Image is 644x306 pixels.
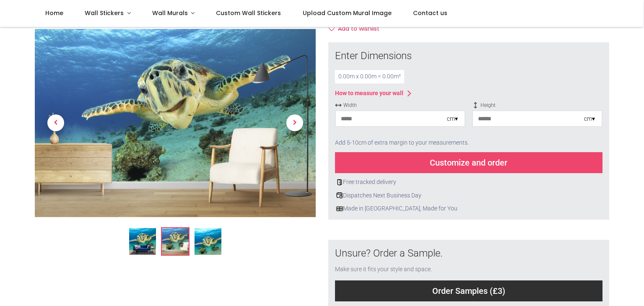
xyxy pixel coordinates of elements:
div: Dispatches Next Business Day [335,192,602,200]
span: Wall Murals [152,9,188,17]
span: Wall Stickers [85,9,124,17]
span: Upload Custom Mural Image [303,9,392,17]
img: WS-44730-03 [195,228,221,255]
a: Previous [35,57,77,189]
img: Sea Turtle Wall Mural Wallpaper [129,228,156,255]
div: Enter Dimensions [335,49,602,63]
span: Width [335,102,465,109]
span: Custom Wall Stickers [216,9,281,17]
img: uk [336,205,343,212]
span: Home [45,9,63,17]
div: Add 5-10cm of extra margin to your measurements. [335,134,602,152]
span: Height [472,102,602,109]
div: Unsure? Order a Sample. [335,246,602,261]
div: How to measure your wall [335,89,403,98]
span: Previous [47,115,64,132]
button: Add to wishlistAdd to wishlist [328,22,387,36]
span: Next [286,115,303,132]
div: Customize and order [335,152,602,173]
span: Contact us [413,9,447,17]
div: Made in [GEOGRAPHIC_DATA], Made for You [335,205,602,213]
img: WS-44730-02 [162,228,189,255]
div: Free tracked delivery [335,178,602,187]
div: Make sure it fits your style and space. [335,265,602,274]
a: Next [274,57,316,189]
i: Add to wishlist [329,26,335,31]
div: cm ▾ [447,115,458,123]
img: WS-44730-02 [35,29,316,217]
div: cm ▾ [584,115,595,123]
div: Order Samples (£3) [335,280,602,301]
div: 0.00 m x 0.00 m = 0.00 m² [335,70,404,83]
